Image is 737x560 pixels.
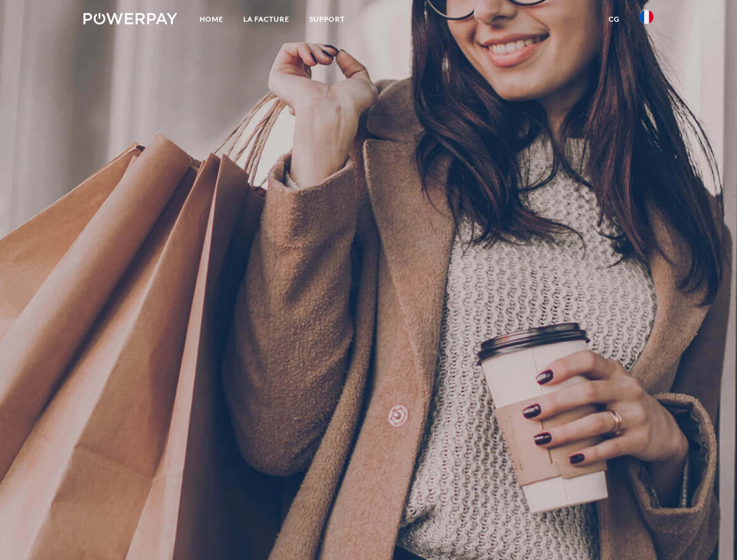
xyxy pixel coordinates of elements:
[233,9,299,30] a: LA FACTURE
[190,9,233,30] a: Home
[599,9,630,30] a: CG
[299,9,355,30] a: Support
[83,13,177,24] img: logo-powerpay-white.svg
[640,10,654,24] img: fr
